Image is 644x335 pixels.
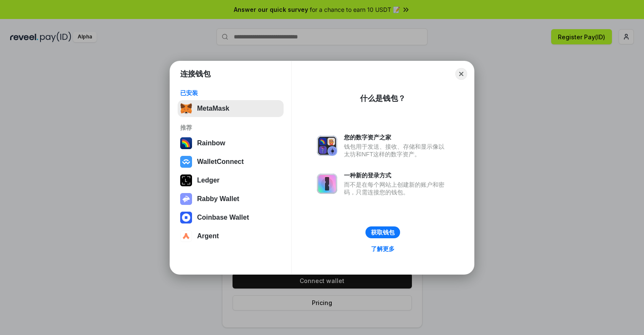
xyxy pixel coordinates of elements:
div: WalletConnect [197,158,244,166]
img: svg+xml,%3Csvg%20xmlns%3D%22http%3A%2F%2Fwww.w3.org%2F2000%2Fsvg%22%20fill%3D%22none%22%20viewBox... [317,136,337,156]
button: Rainbow [178,135,284,152]
h1: 连接钱包 [180,69,211,79]
button: Ledger [178,172,284,189]
button: MetaMask [178,100,284,117]
img: svg+xml,%3Csvg%20xmlns%3D%22http%3A%2F%2Fwww.w3.org%2F2000%2Fsvg%22%20fill%3D%22none%22%20viewBox... [317,174,337,194]
div: 获取钱包 [371,229,395,236]
button: WalletConnect [178,153,284,170]
button: Close [455,68,467,80]
button: 获取钱包 [365,226,400,238]
div: Argent [197,232,219,240]
div: Ledger [197,177,219,184]
div: 而不是在每个网站上创建新的账户和密码，只需连接您的钱包。 [344,181,449,196]
div: 了解更多 [371,245,395,253]
img: svg+xml,%3Csvg%20width%3D%2228%22%20height%3D%2228%22%20viewBox%3D%220%200%2028%2028%22%20fill%3D... [180,156,192,168]
a: 了解更多 [366,243,400,254]
button: Argent [178,228,284,245]
img: svg+xml,%3Csvg%20xmlns%3D%22http%3A%2F%2Fwww.w3.org%2F2000%2Fsvg%22%20fill%3D%22none%22%20viewBox... [180,193,192,205]
div: Coinbase Wallet [197,214,249,221]
div: 推荐 [180,124,281,131]
div: 您的数字资产之家 [344,133,449,141]
div: Rabby Wallet [197,195,239,203]
button: Rabby Wallet [178,191,284,207]
div: 钱包用于发送、接收、存储和显示像以太坊和NFT这样的数字资产。 [344,143,449,158]
button: Coinbase Wallet [178,209,284,226]
div: 什么是钱包？ [360,93,406,103]
img: svg+xml,%3Csvg%20width%3D%2228%22%20height%3D%2228%22%20viewBox%3D%220%200%2028%2028%22%20fill%3D... [180,230,192,242]
img: svg+xml,%3Csvg%20xmlns%3D%22http%3A%2F%2Fwww.w3.org%2F2000%2Fsvg%22%20width%3D%2228%22%20height%3... [180,174,192,186]
div: MetaMask [197,105,229,112]
img: svg+xml,%3Csvg%20width%3D%22120%22%20height%3D%22120%22%20viewBox%3D%220%200%20120%20120%22%20fil... [180,137,192,149]
img: svg+xml,%3Csvg%20fill%3D%22none%22%20height%3D%2233%22%20viewBox%3D%220%200%2035%2033%22%20width%... [180,103,192,114]
div: Rainbow [197,139,225,147]
img: svg+xml,%3Csvg%20width%3D%2228%22%20height%3D%2228%22%20viewBox%3D%220%200%2028%2028%22%20fill%3D... [180,212,192,223]
div: 一种新的登录方式 [344,172,449,179]
div: 已安装 [180,89,281,97]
